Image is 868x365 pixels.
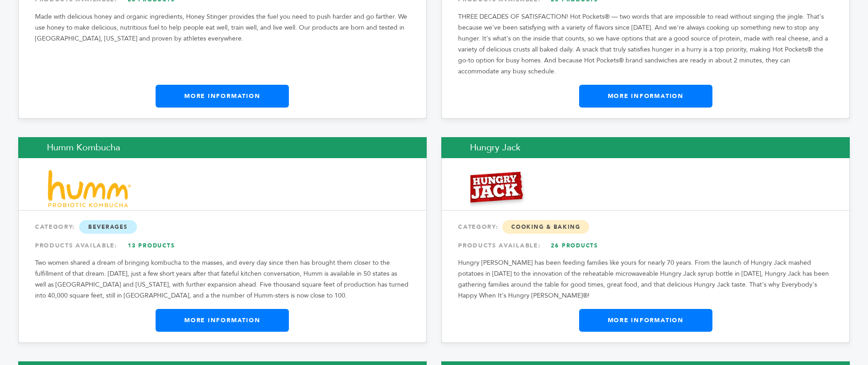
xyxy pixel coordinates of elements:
[458,237,833,254] div: PRODUCTS AVAILABLE:
[458,219,833,235] div: CATEGORY:
[35,257,410,301] p: Two women shared a dream of bringing kombucha to the masses, and every day since then has brought...
[156,309,289,332] a: More Information
[156,85,289,108] a: More Information
[35,219,410,235] div: CATEGORY:
[579,85,712,108] a: More Information
[502,220,589,234] span: Cooking & Baking
[79,220,137,234] span: Beverages
[470,170,527,208] img: Hungry Jack
[543,237,606,254] a: 26 Products
[579,309,712,332] a: More Information
[35,11,410,44] p: Made with delicious honey and organic ingredients, Honey Stinger provides the fuel you need to pu...
[120,237,183,254] a: 13 Products
[441,137,850,158] h2: Hungry Jack
[35,237,410,254] div: PRODUCTS AVAILABLE:
[47,170,131,208] img: Humm Kombucha
[18,137,427,158] h2: Humm Kombucha
[458,11,833,77] p: THREE DECADES OF SATISFACTION! Hot Pockets® — two words that are impossible to read without singi...
[458,257,833,301] p: Hungry [PERSON_NAME] has been feeding families like yours for nearly 70 years. From the launch of...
